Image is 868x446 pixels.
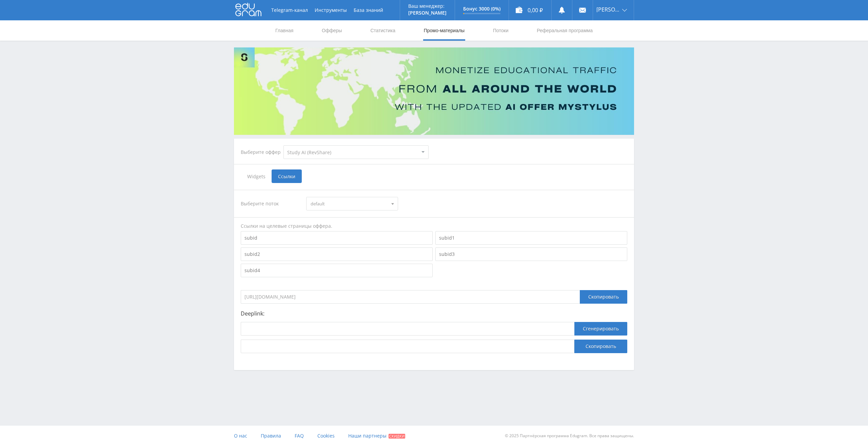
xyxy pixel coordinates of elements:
[321,20,343,41] a: Офферы
[241,149,283,155] div: Выберите оффер
[370,20,396,41] a: Статистика
[295,432,304,439] span: FAQ
[261,426,281,446] a: Правила
[580,290,627,304] div: Скопировать
[574,340,627,353] button: Скопировать
[275,20,294,41] a: Главная
[317,432,335,439] span: Cookies
[272,169,302,183] span: Ссылки
[241,310,627,317] p: Deeplink:
[348,432,387,439] span: Наши партнеры
[574,322,627,336] button: Сгенерировать
[295,426,304,446] a: FAQ
[241,264,433,277] input: subid4
[311,197,387,210] span: default
[234,47,634,135] img: Banner
[389,434,405,439] span: Скидки
[261,432,281,439] span: Правила
[408,10,447,16] p: [PERSON_NAME]
[492,20,509,41] a: Потоки
[234,432,247,439] span: О нас
[435,231,627,245] input: subid1
[241,231,433,245] input: subid
[234,426,247,446] a: О нас
[241,169,272,183] span: Widgets
[408,3,447,9] p: Ваш менеджер:
[241,247,433,261] input: subid2
[348,426,405,446] a: Наши партнеры Скидки
[435,247,627,261] input: subid3
[423,20,465,41] a: Промо-материалы
[536,20,593,41] a: Реферальная программа
[241,223,627,229] div: Ссылки на целевые страницы оффера.
[596,7,620,12] span: [PERSON_NAME]
[241,197,300,210] div: Выберите поток
[317,426,335,446] a: Cookies
[437,426,634,446] div: © 2025 Партнёрская программа Edugram. Все права защищены.
[463,6,500,12] p: Бонус 3000 (0%)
